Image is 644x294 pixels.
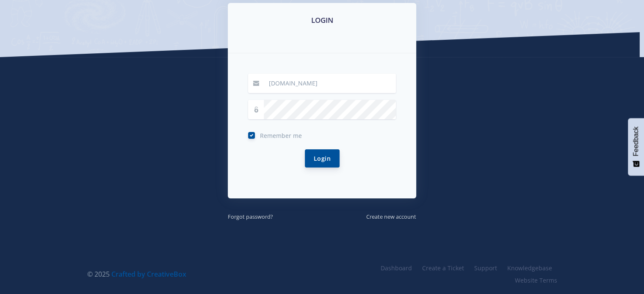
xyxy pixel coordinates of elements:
a: Website Terms [510,274,557,286]
button: Login [305,149,340,168]
small: Forgot password? [228,213,273,220]
a: Forgot password? [228,212,273,221]
a: Support [469,262,502,274]
span: Remember me [260,132,302,140]
a: Dashboard [376,262,417,274]
span: Feedback [632,126,640,156]
a: Crafted by CreativeBox [111,269,186,279]
a: Create new account [366,212,416,221]
input: Email / User ID [264,74,396,93]
h3: LOGIN [238,15,406,26]
div: © 2025 [87,269,316,279]
span: Knowledgebase [507,264,552,272]
a: Create a Ticket [417,262,469,274]
button: Feedback - Show survey [628,118,644,176]
a: Knowledgebase [502,262,557,274]
small: Create new account [366,213,416,220]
